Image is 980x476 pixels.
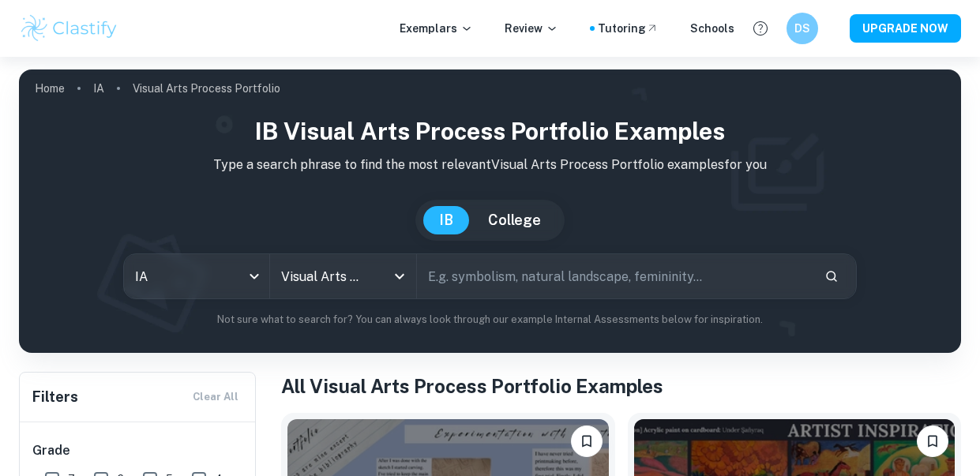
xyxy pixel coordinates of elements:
img: profile cover [19,69,961,353]
button: Bookmark [571,425,603,457]
button: Open [389,265,411,287]
p: Type a search phrase to find the most relevant Visual Arts Process Portfolio examples for you [32,156,948,174]
a: Schools [690,20,734,37]
button: UPGRADE NOW [850,14,961,43]
input: E.g. symbolism, natural landscape, femininity... [417,254,812,298]
button: IB [423,206,469,234]
button: Help and Feedback [747,15,774,42]
button: Search [818,263,845,290]
h1: All Visual Arts Process Portfolio Examples [281,372,961,400]
img: Clastify logo [19,13,119,44]
h6: Filters [32,386,78,408]
p: Review [505,20,558,37]
a: Home [35,77,65,99]
h6: DS [794,20,812,37]
h6: Grade [32,441,244,460]
h1: IB Visual Arts Process Portfolio examples [32,114,948,149]
a: Tutoring [598,20,659,37]
a: IA [93,77,104,99]
p: Exemplars [400,20,473,37]
button: College [472,206,557,234]
p: Visual Arts Process Portfolio [133,80,280,97]
p: Not sure what to search for? You can always look through our example Internal Assessments below f... [32,312,948,328]
button: Bookmark [917,425,948,457]
button: DS [787,13,818,44]
div: IA [124,254,269,298]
